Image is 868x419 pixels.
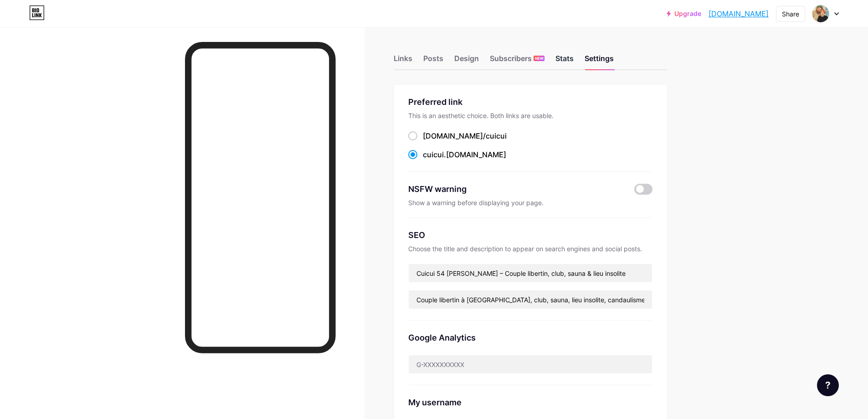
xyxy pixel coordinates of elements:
div: Settings [585,53,614,69]
input: Description (max 160 chars) [409,290,652,309]
div: Google Analytics [408,331,652,344]
div: NSFW warning [408,183,621,195]
div: Links [394,53,412,69]
div: Subscribers [490,53,544,69]
div: Share [782,9,799,19]
div: Design [454,53,479,69]
img: cuicui [812,5,829,22]
div: This is an aesthetic choice. Both links are usable. [408,112,652,119]
span: NEW [535,56,544,61]
div: SEO [408,229,652,241]
span: cuicui [423,150,444,159]
div: [DOMAIN_NAME]/ [423,130,507,141]
div: Choose the title and description to appear on search engines and social posts. [408,245,652,253]
a: Upgrade [667,10,701,17]
input: Title [409,264,652,282]
div: My username [408,396,652,409]
a: [DOMAIN_NAME] [709,8,769,19]
div: Show a warning before displaying your page. [408,199,652,207]
div: Preferred link [408,96,652,108]
span: cuicui [486,131,507,140]
input: G-XXXXXXXXXX [409,355,652,373]
div: Stats [555,53,574,69]
div: .[DOMAIN_NAME] [423,149,506,160]
div: Posts [423,53,443,69]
